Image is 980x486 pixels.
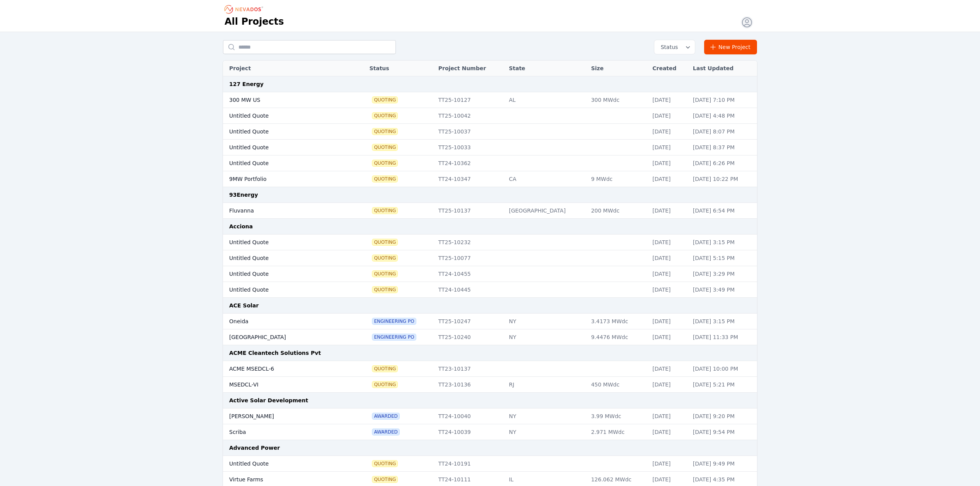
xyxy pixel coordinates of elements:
span: Engineering PO [372,318,416,324]
td: [PERSON_NAME] [223,408,346,424]
td: TT25-10127 [434,92,505,108]
tr: Untitled QuoteQuotingTT25-10037[DATE][DATE] 8:07 PM [223,124,757,140]
span: Quoting [372,366,397,372]
tr: [GEOGRAPHIC_DATA]Engineering POTT25-10240NY9.4476 MWdc[DATE][DATE] 11:33 PM [223,329,757,345]
td: TT25-10232 [434,235,505,250]
td: [DATE] [649,140,689,155]
th: Created [649,61,689,76]
td: Untitled Quote [223,124,346,140]
td: [DATE] [649,155,689,171]
span: Awarded [372,413,399,419]
td: Oneida [223,314,346,329]
td: [DATE] [649,203,689,219]
th: Project Number [434,61,505,76]
td: [DATE] 5:15 PM [689,250,757,266]
td: TT24-10362 [434,155,505,171]
td: Untitled Quote [223,266,346,282]
tr: Untitled QuoteQuotingTT24-10362[DATE][DATE] 6:26 PM [223,155,757,171]
td: [DATE] 8:37 PM [689,140,757,155]
span: Engineering PO [372,334,416,340]
td: CA [505,171,587,187]
td: Advanced Power [223,440,757,456]
tr: Untitled QuoteQuotingTT25-10033[DATE][DATE] 8:37 PM [223,140,757,155]
td: RJ [505,377,587,393]
td: [DATE] [649,329,689,345]
tr: MSEDCL-VIQuotingTT23-10136RJ450 MWdc[DATE][DATE] 5:21 PM [223,377,757,393]
td: Acciona [223,219,757,235]
td: [DATE] 3:15 PM [689,314,757,329]
td: 450 MWdc [587,377,649,393]
tr: ACME MSEDCL-6QuotingTT23-10137[DATE][DATE] 10:00 PM [223,361,757,377]
td: Untitled Quote [223,282,346,298]
tr: Untitled QuoteQuotingTT25-10232[DATE][DATE] 3:15 PM [223,235,757,250]
td: [DATE] [649,361,689,377]
td: 300 MW US [223,92,346,108]
td: 3.4173 MWdc [587,314,649,329]
td: ACME MSEDCL-6 [223,361,346,377]
td: [DATE] [649,108,689,124]
td: TT24-10455 [434,266,505,282]
tr: Untitled QuoteQuotingTT24-10191[DATE][DATE] 9:49 PM [223,456,757,472]
span: Awarded [372,429,399,435]
tr: ScribaAwardedTT24-10039NY2.971 MWdc[DATE][DATE] 9:54 PM [223,424,757,440]
nav: Breadcrumb [225,3,265,15]
td: [DATE] 11:33 PM [689,329,757,345]
span: Quoting [372,476,397,483]
span: Quoting [372,208,397,214]
span: Quoting [372,160,397,166]
td: [DATE] [649,92,689,108]
td: NY [505,424,587,440]
td: TT25-10240 [434,329,505,345]
td: Fluvanna [223,203,346,219]
td: Untitled Quote [223,140,346,155]
td: TT23-10136 [434,377,505,393]
th: Size [587,61,649,76]
td: [GEOGRAPHIC_DATA] [505,203,587,219]
td: 300 MWdc [587,92,649,108]
tr: 300 MW USQuotingTT25-10127AL300 MWdc[DATE][DATE] 7:10 PM [223,92,757,108]
td: [DATE] [649,282,689,298]
td: TT24-10040 [434,408,505,424]
th: Status [365,61,434,76]
td: 9.4476 MWdc [587,329,649,345]
td: [DATE] 6:26 PM [689,155,757,171]
h1: All Projects [225,15,284,28]
td: [DATE] [649,456,689,472]
td: TT25-10037 [434,124,505,140]
span: Quoting [372,255,397,261]
td: [DATE] 9:54 PM [689,424,757,440]
td: ACE Solar [223,298,757,314]
td: 9MW Portfolio [223,171,346,187]
a: New Project [704,40,757,54]
span: Status [657,43,678,51]
td: [DATE] [649,250,689,266]
td: [DATE] 5:21 PM [689,377,757,393]
td: [DATE] [649,408,689,424]
span: Quoting [372,381,397,388]
td: 9 MWdc [587,171,649,187]
td: [DATE] [649,377,689,393]
td: 3.99 MWdc [587,408,649,424]
td: TT24-10191 [434,456,505,472]
td: [DATE] 10:00 PM [689,361,757,377]
td: [DATE] [649,266,689,282]
tr: FluvannaQuotingTT25-10137[GEOGRAPHIC_DATA]200 MWdc[DATE][DATE] 6:54 PM [223,203,757,219]
span: Quoting [372,113,397,119]
td: [DATE] [649,171,689,187]
td: Scriba [223,424,346,440]
td: Untitled Quote [223,108,346,124]
td: Untitled Quote [223,155,346,171]
td: TT25-10247 [434,314,505,329]
tr: 9MW PortfolioQuotingTT24-10347CA9 MWdc[DATE][DATE] 10:22 PM [223,171,757,187]
td: TT25-10033 [434,140,505,155]
td: [DATE] 3:49 PM [689,282,757,298]
td: TT24-10039 [434,424,505,440]
td: Untitled Quote [223,250,346,266]
tr: Untitled QuoteQuotingTT25-10042[DATE][DATE] 4:48 PM [223,108,757,124]
td: 2.971 MWdc [587,424,649,440]
tr: [PERSON_NAME]AwardedTT24-10040NY3.99 MWdc[DATE][DATE] 9:20 PM [223,408,757,424]
td: Untitled Quote [223,456,346,472]
td: [DATE] 4:48 PM [689,108,757,124]
span: Quoting [372,271,397,277]
span: Quoting [372,461,397,467]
